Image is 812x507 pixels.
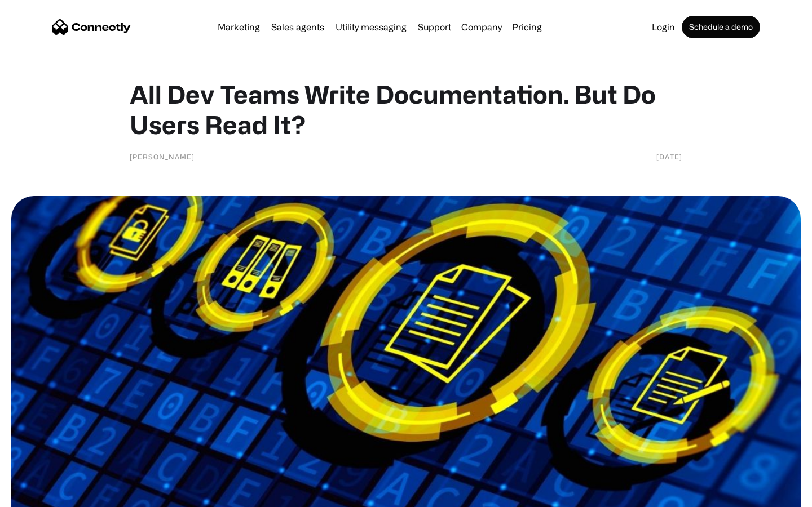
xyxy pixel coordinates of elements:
[656,151,682,162] div: [DATE]
[11,487,68,503] aside: Language selected: English
[461,19,502,35] div: Company
[507,23,546,32] a: Pricing
[23,487,68,503] ul: Language list
[130,79,682,140] h1: All Dev Teams Write Documentation. But Do Users Read It?
[413,23,456,32] a: Support
[331,23,411,32] a: Utility messaging
[682,16,760,38] a: Schedule a demo
[213,23,264,32] a: Marketing
[130,151,195,162] div: [PERSON_NAME]
[267,23,329,32] a: Sales agents
[647,23,679,32] a: Login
